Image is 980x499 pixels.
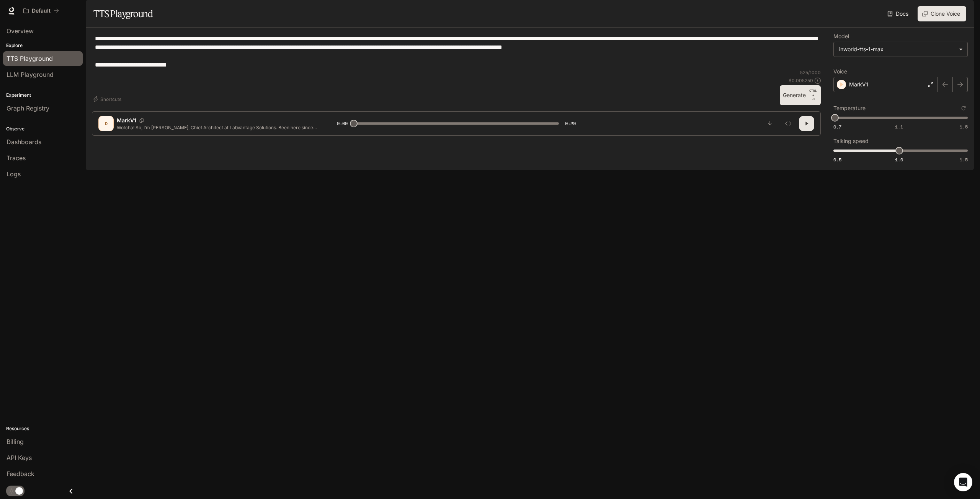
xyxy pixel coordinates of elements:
[800,69,821,76] p: 525 / 1000
[136,118,147,123] button: Copy Voice ID
[833,69,847,74] p: Voice
[895,156,903,163] span: 1.0
[337,120,348,127] span: 0:00
[789,77,813,84] p: $ 0.005250
[839,46,955,53] div: inworld-tts-1-max
[100,117,112,130] div: D
[117,117,136,124] p: MarkV1
[954,473,972,491] div: Open Intercom Messenger
[762,116,777,131] button: Download audio
[833,34,849,39] p: Model
[895,124,903,130] span: 1.1
[960,156,968,163] span: 1.5
[886,6,911,21] a: Docs
[809,88,818,98] p: CTRL +
[809,88,818,102] p: ⏎
[918,6,966,21] button: Clone Voice
[780,85,821,105] button: GenerateCTRL +⏎
[117,124,318,131] p: Wotcha! So, I’m [PERSON_NAME], Chief Architect at LabVantage Solutions. Been here since [DATE]—[P...
[32,8,51,14] p: Default
[833,106,866,111] p: Temperature
[93,6,153,21] h1: TTS Playground
[20,3,62,18] button: All workspaces
[959,104,968,112] button: Reset to default
[833,138,869,144] p: Talking speed
[781,116,796,131] button: Inspect
[834,42,967,57] div: inworld-tts-1-max
[565,120,576,127] span: 0:29
[849,81,868,88] p: MarkV1
[833,124,841,130] span: 0.7
[92,93,124,105] button: Shortcuts
[833,156,841,163] span: 0.5
[960,124,968,130] span: 1.5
